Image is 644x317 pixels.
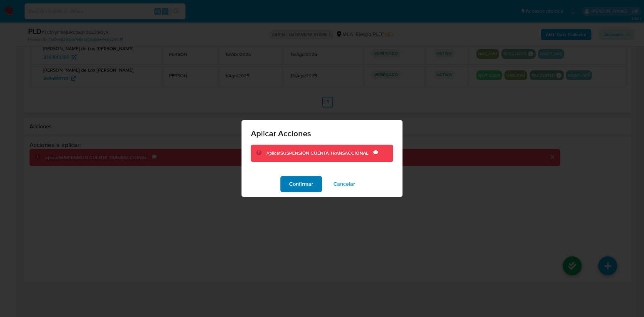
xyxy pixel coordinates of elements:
button: Confirmar [280,176,322,192]
span: Confirmar [289,177,313,191]
button: Cancelar [325,176,364,192]
div: Aplicar [266,150,373,157]
span: Cancelar [333,177,355,191]
span: Aplicar Acciones [251,130,393,138]
b: SUSPENSION CUENTA TRANSACCIONAL [280,150,368,156]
